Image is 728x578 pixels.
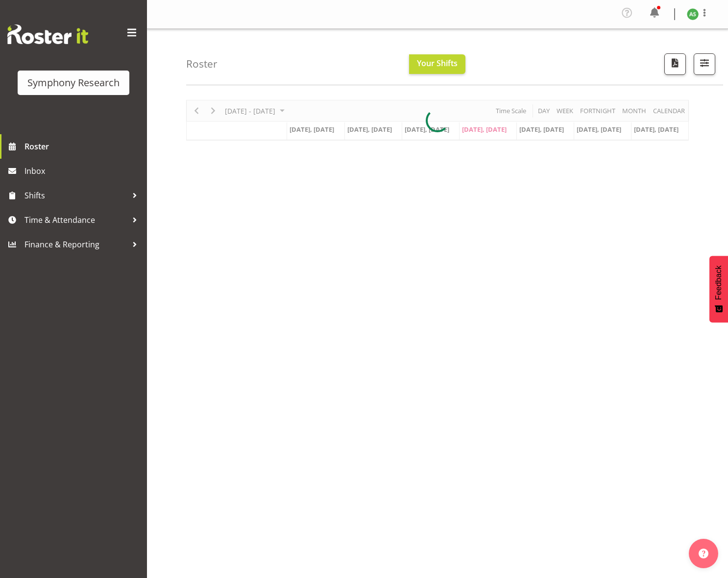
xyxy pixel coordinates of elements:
[694,53,715,75] button: Filter Shifts
[24,139,142,154] span: Roster
[24,164,142,178] span: Inbox
[409,54,465,74] button: Your Shifts
[27,75,120,90] div: Symphony Research
[699,549,708,558] img: help-xxl-2.png
[7,24,88,44] img: Rosterit website logo
[687,8,699,20] img: ange-steiger11422.jpg
[24,213,127,227] span: Time & Attendance
[664,53,686,75] button: Download a PDF of the roster according to the set date range.
[186,58,218,70] h4: Roster
[709,256,728,322] button: Feedback - Show survey
[24,188,127,203] span: Shifts
[24,237,127,252] span: Finance & Reporting
[417,58,458,69] span: Your Shifts
[714,265,723,300] span: Feedback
